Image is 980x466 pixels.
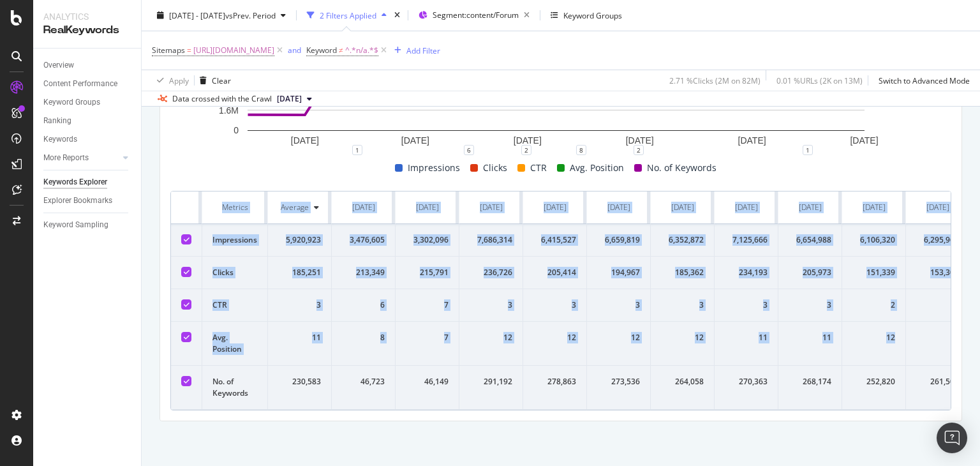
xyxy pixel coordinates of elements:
button: Switch to Advanced Mode [873,70,970,91]
div: 3 [725,299,768,311]
span: 2025 Apr. 7th [277,93,302,105]
div: 6,415,527 [533,234,576,246]
div: 3 [597,299,640,311]
div: 215,791 [406,267,449,278]
span: [URL][DOMAIN_NAME] [193,41,274,59]
a: Keywords Explorer [43,176,132,189]
div: 153,304 [916,267,959,278]
div: 268,174 [789,376,831,387]
span: = [187,45,191,56]
div: 230,583 [278,376,321,387]
td: CTR [202,289,268,322]
div: Keyword Sampling [43,218,108,232]
div: 252,820 [852,376,895,387]
div: 46,149 [406,376,449,387]
a: Overview [43,59,132,72]
button: [DATE] - [DATE]vsPrev. Period [152,5,291,26]
td: No. of Keywords [202,366,268,410]
div: [DATE] [352,202,375,213]
button: Clear [195,70,231,91]
div: Ranking [43,114,71,128]
a: Content Performance [43,77,132,91]
div: 1 [352,145,362,155]
span: Clicks [483,160,507,176]
div: [DATE] [416,202,439,213]
div: 7 [406,299,449,311]
div: 273,536 [597,376,640,387]
div: 151,339 [852,267,895,278]
div: 3,302,096 [406,234,449,246]
div: 7 [406,332,449,343]
div: 185,362 [661,267,704,278]
span: Segment: content/Forum [433,10,519,20]
text: [DATE] [738,135,766,146]
div: 8 [342,332,385,343]
div: 12 [661,332,704,343]
div: 3,476,605 [342,234,385,246]
span: CTR [530,160,547,176]
div: Open Intercom Messenger [937,423,967,453]
div: Explorer Bookmarks [43,194,112,207]
button: Apply [152,70,189,91]
div: 2 [634,145,644,155]
div: 5,920,923 [278,234,321,246]
button: Keyword Groups [546,5,627,26]
div: 11 [789,332,831,343]
div: 46,723 [342,376,385,387]
div: 13 [916,332,959,343]
span: No. of Keywords [647,160,716,176]
div: 3 [470,299,512,311]
div: 12 [597,332,640,343]
div: 12 [533,332,576,343]
div: 185,251 [278,267,321,278]
div: Keyword Groups [43,96,100,109]
td: Avg. Position [202,322,268,366]
div: Clear [212,75,231,86]
button: Segment:content/Forum [413,5,535,26]
span: Avg. Position [570,160,624,176]
div: 12 [852,332,895,343]
div: 3 [278,299,321,311]
div: 6,352,872 [661,234,704,246]
text: [DATE] [514,135,542,146]
div: 291,192 [470,376,512,387]
text: 1.6M [219,105,239,116]
button: Add Filter [389,43,440,58]
div: 1 [803,145,813,155]
div: [DATE] [735,202,758,213]
div: RealKeywords [43,23,131,38]
div: Analytics [43,10,131,23]
div: Keywords [43,133,77,146]
div: 3 [661,299,704,311]
button: and [288,44,301,56]
div: Keywords Explorer [43,176,107,189]
div: [DATE] [926,202,949,213]
div: 6,659,819 [597,234,640,246]
div: times [392,9,403,22]
td: Impressions [202,224,268,257]
div: 6,295,963 [916,234,959,246]
div: 205,973 [789,267,831,278]
div: Data crossed with the Crawl [172,93,272,105]
button: 2 Filters Applied [302,5,392,26]
span: ≠ [339,45,343,56]
div: 2 Filters Applied [320,10,376,20]
div: 3 [789,299,831,311]
div: 2 [916,299,959,311]
div: Content Performance [43,77,117,91]
div: [DATE] [863,202,886,213]
div: 12 [470,332,512,343]
div: 6,106,320 [852,234,895,246]
a: Explorer Bookmarks [43,194,132,207]
div: 278,863 [533,376,576,387]
span: Impressions [408,160,460,176]
div: 8 [576,145,586,155]
div: More Reports [43,151,89,165]
div: [DATE] [607,202,630,213]
span: vs Prev. Period [225,10,276,20]
div: [DATE] [799,202,822,213]
div: Keyword Groups [563,10,622,20]
div: 236,726 [470,267,512,278]
div: 6,654,988 [789,234,831,246]
div: [DATE] [480,202,503,213]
